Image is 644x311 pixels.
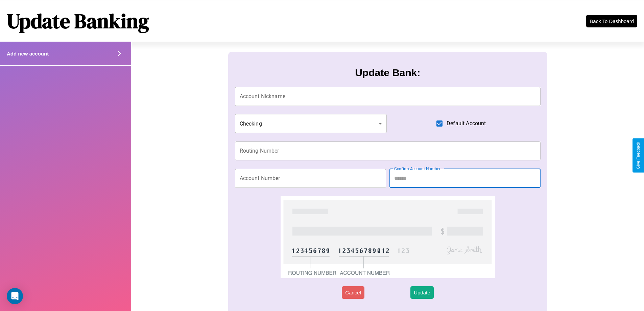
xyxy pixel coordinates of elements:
[394,166,440,172] label: Confirm Account Number
[636,142,641,169] div: Give Feedback
[410,286,433,299] button: Update
[342,286,364,299] button: Cancel
[7,7,149,35] h1: Update Banking
[586,15,637,27] button: Back To Dashboard
[281,196,495,278] img: check
[7,51,49,57] h4: Add new account
[447,119,486,128] span: Default Account
[7,288,23,304] div: Open Intercom Messenger
[235,114,387,133] div: Checking
[355,67,420,79] h3: Update Bank:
